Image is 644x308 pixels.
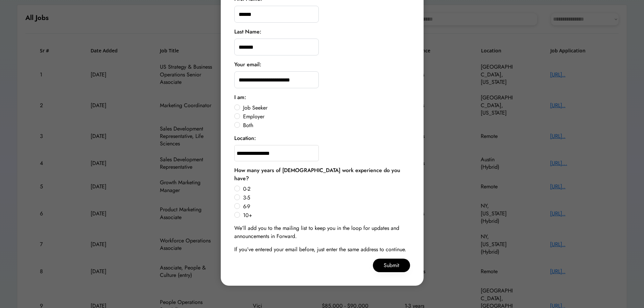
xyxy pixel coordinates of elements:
div: Your email: [234,61,261,69]
label: 3-5 [241,195,410,200]
label: 10+ [241,213,410,218]
div: Location: [234,134,256,142]
label: 6-9 [241,204,410,209]
label: Employer [241,114,410,119]
div: If you’ve entered your email before, just enter the same address to continue. [234,245,406,254]
button: Submit [373,259,410,272]
label: 0-2 [241,186,410,192]
label: Both [241,123,410,128]
div: We’ll add you to the mailing list to keep you in the loop for updates and announcements in Forward. [234,224,410,240]
div: Last Name: [234,28,261,36]
label: Job Seeker [241,105,410,111]
div: How many years of [DEMOGRAPHIC_DATA] work experience do you have? [234,166,410,183]
div: I am: [234,93,246,101]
